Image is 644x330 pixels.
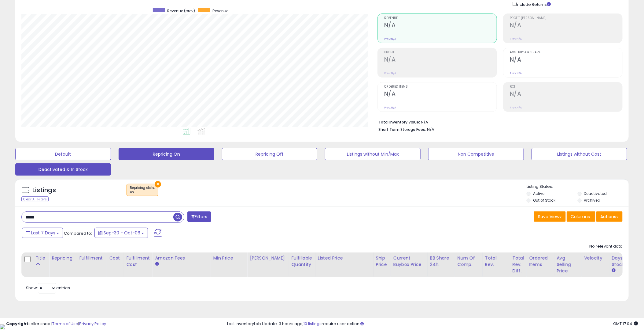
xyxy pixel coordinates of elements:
[61,36,66,40] img: tab_keywords_by_traffic_grey.svg
[384,71,396,75] small: Prev: N/A
[612,255,634,268] div: Days In Stock
[510,51,622,54] span: Avg. Buybox Share
[393,255,425,268] div: Current Buybox Price
[155,261,159,267] small: Amazon Fees.
[68,36,103,40] div: Keywords by Traffic
[155,181,161,188] button: ×
[384,56,497,64] h2: N/A
[10,10,15,15] img: logo_orange.svg
[384,90,497,99] h2: N/A
[104,230,140,236] span: Sep-30 - Oct-06
[384,17,497,20] span: Revenue
[31,230,55,236] span: Last 7 Days
[571,214,590,220] span: Columns
[130,185,155,195] span: Repricing state :
[222,148,318,160] button: Repricing Off
[212,8,228,13] span: Revenue
[428,148,524,160] button: Non Competitive
[510,22,622,30] h2: N/A
[427,127,434,132] span: N/A
[227,321,638,327] div: Last InventoryLab Update: 3 hours ago, require user action.
[17,36,21,40] img: tab_domain_overview_orange.svg
[35,255,46,261] div: Title
[21,196,49,202] div: Clear All Filters
[16,16,67,21] div: Domain: [DOMAIN_NAME]
[510,90,622,99] h2: N/A
[79,255,104,261] div: Fulfillment
[378,127,426,132] b: Short Term Storage Fees:
[15,148,111,160] button: Default
[6,321,28,327] strong: Copyright
[458,255,480,268] div: Num of Comp.
[291,255,312,268] div: Fulfillable Quantity
[94,228,148,238] button: Sep-30 - Oct-06
[130,190,155,194] div: on
[250,255,286,261] div: [PERSON_NAME]
[325,148,421,160] button: Listings without Min/Max
[10,16,15,21] img: website_grey.svg
[508,1,558,7] div: Include Returns
[584,191,607,196] label: Deactivated
[126,255,150,268] div: Fulfillment Cost
[79,321,106,327] a: Privacy Policy
[64,230,92,236] span: Compared to:
[15,163,111,176] button: Deactivated & In Stock
[22,228,63,238] button: Last 7 Days
[596,211,623,222] button: Actions
[510,37,522,41] small: Prev: N/A
[6,321,106,327] div: seller snap | |
[167,8,195,13] span: Revenue (prev)
[384,22,497,30] h2: N/A
[534,211,566,222] button: Save View
[376,255,388,268] div: Ship Price
[485,255,507,268] div: Total Rev.
[23,36,55,40] div: Domain Overview
[527,184,629,190] p: Listing States:
[384,51,497,54] span: Profit
[532,148,627,160] button: Listings without Cost
[187,211,211,222] button: Filters
[109,255,121,261] div: Cost
[584,255,607,261] div: Velocity
[384,85,497,89] span: Ordered Items
[384,106,396,109] small: Prev: N/A
[119,148,214,160] button: Repricing On
[589,244,623,249] div: No relevant data
[533,198,555,203] label: Out of Stock
[52,255,74,261] div: Repricing
[612,268,616,273] small: Days In Stock.
[304,321,322,327] a: 10 listings
[26,285,70,291] span: Show: entries
[384,37,396,41] small: Prev: N/A
[17,10,30,15] div: v 4.0.25
[510,106,522,109] small: Prev: N/A
[213,255,245,261] div: Min Price
[318,255,371,261] div: Listed Price
[378,118,618,125] li: N/A
[567,211,595,222] button: Columns
[510,85,622,89] span: ROI
[510,17,622,20] span: Profit [PERSON_NAME]
[430,255,452,268] div: BB Share 24h.
[529,255,552,268] div: Ordered Items
[32,186,56,195] h5: Listings
[510,56,622,64] h2: N/A
[613,321,638,327] span: 2025-10-14 17:04 GMT
[584,198,601,203] label: Archived
[513,255,524,274] div: Total Rev. Diff.
[52,321,78,327] a: Terms of Use
[155,255,208,261] div: Amazon Fees
[533,191,544,196] label: Active
[557,255,579,274] div: Avg Selling Price
[510,71,522,75] small: Prev: N/A
[378,119,420,125] b: Total Inventory Value:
